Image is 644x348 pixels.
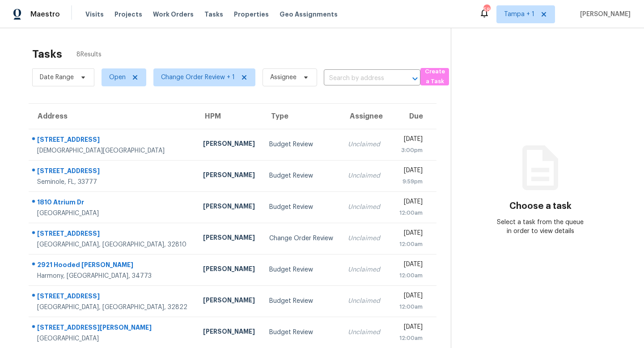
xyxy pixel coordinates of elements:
[37,292,189,303] div: [STREET_ADDRESS]
[203,264,255,276] div: [PERSON_NAME]
[37,178,189,187] div: Seminole, FL, 33777
[394,135,422,146] div: [DATE]
[425,67,445,87] span: Create a Task
[394,166,422,177] div: [DATE]
[509,202,572,211] h3: Choose a task
[203,327,255,338] div: [PERSON_NAME]
[37,303,189,312] div: [GEOGRAPHIC_DATA], [GEOGRAPHIC_DATA], 32822
[387,104,436,129] th: Due
[269,328,334,337] div: Budget Review
[394,334,422,343] div: 12:00am
[114,10,142,19] span: Projects
[37,146,189,155] div: [DEMOGRAPHIC_DATA][GEOGRAPHIC_DATA]
[269,297,334,306] div: Budget Review
[409,72,421,85] button: Open
[29,104,196,129] th: Address
[504,10,534,19] span: Tampa + 1
[576,10,631,19] span: [PERSON_NAME]
[37,135,189,146] div: [STREET_ADDRESS]
[348,203,380,212] div: Unclaimed
[161,73,235,82] span: Change Order Review + 1
[37,240,189,249] div: [GEOGRAPHIC_DATA], [GEOGRAPHIC_DATA], 32810
[348,265,380,274] div: Unclaimed
[37,323,189,334] div: [STREET_ADDRESS][PERSON_NAME]
[348,140,380,149] div: Unclaimed
[234,10,269,19] span: Properties
[30,10,60,19] span: Maestro
[203,296,255,307] div: [PERSON_NAME]
[203,139,255,150] div: [PERSON_NAME]
[394,208,422,217] div: 12:00am
[37,260,189,272] div: 2921 Hooded [PERSON_NAME]
[85,10,104,19] span: Visits
[348,328,380,337] div: Unclaimed
[32,50,62,59] h2: Tasks
[348,171,380,180] div: Unclaimed
[269,265,334,274] div: Budget Review
[37,334,189,343] div: [GEOGRAPHIC_DATA]
[269,140,334,149] div: Budget Review
[203,202,255,213] div: [PERSON_NAME]
[269,171,334,180] div: Budget Review
[394,302,422,311] div: 12:00am
[40,73,74,82] span: Date Range
[37,229,189,240] div: [STREET_ADDRESS]
[153,10,194,19] span: Work Orders
[394,323,422,334] div: [DATE]
[394,197,422,208] div: [DATE]
[394,229,422,240] div: [DATE]
[394,260,422,271] div: [DATE]
[394,240,422,249] div: 12:00am
[341,104,387,129] th: Assignee
[269,203,334,212] div: Budget Review
[76,50,102,59] span: 8 Results
[204,11,223,17] span: Tasks
[203,170,255,182] div: [PERSON_NAME]
[420,68,449,85] button: Create a Task
[196,104,263,129] th: HPM
[37,272,189,280] div: Harmony, [GEOGRAPHIC_DATA], 34773
[394,177,422,186] div: 9:59pm
[262,104,341,129] th: Type
[324,72,395,85] input: Search by address
[394,291,422,302] div: [DATE]
[37,209,189,218] div: [GEOGRAPHIC_DATA]
[394,146,422,155] div: 3:00pm
[348,297,380,306] div: Unclaimed
[394,271,422,280] div: 12:00am
[496,218,585,236] div: Select a task from the queue in order to view details
[483,5,490,14] div: 58
[37,198,189,209] div: 1810 Atrium Dr
[109,73,126,82] span: Open
[270,73,297,82] span: Assignee
[37,166,189,178] div: [STREET_ADDRESS]
[280,10,338,19] span: Geo Assignments
[348,234,380,243] div: Unclaimed
[203,233,255,244] div: [PERSON_NAME]
[269,234,334,243] div: Change Order Review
